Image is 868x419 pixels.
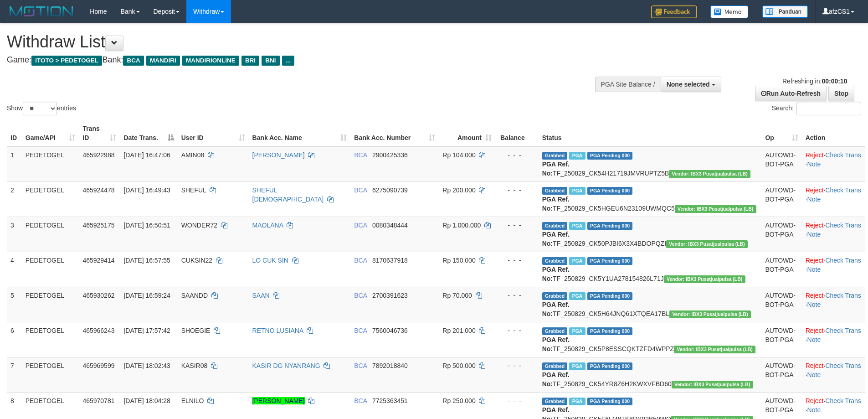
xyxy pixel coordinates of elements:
a: Check Trans [825,292,861,299]
strong: 00:00:10 [822,78,847,85]
span: MANDIRI [146,56,180,66]
td: · · [802,217,865,252]
div: - - - [499,186,535,195]
span: Copy 6275090739 to clipboard [372,186,408,194]
td: 4 [7,252,22,287]
img: Button%20Memo.svg [710,5,749,18]
td: PEDETOGEL [22,287,79,322]
span: Rp 70.000 [442,292,472,299]
th: Bank Acc. Number: activate to sort column ascending [350,120,439,146]
span: BCA [354,151,367,159]
span: BCA [123,56,144,66]
span: WONDER72 [181,222,217,229]
td: AUTOWD-BOT-PGA [761,357,801,392]
span: KASIR08 [181,362,208,369]
span: Marked by afzCS1 [569,152,585,160]
a: Check Trans [825,186,861,194]
h4: Game: Bank: [7,56,570,65]
a: Reject [806,151,824,159]
span: Rp 250.000 [442,397,475,404]
span: Vendor URL: https://dashboard.q2checkout.com/secure [674,346,755,353]
a: Note [807,196,821,203]
span: Grabbed [542,327,568,335]
td: TF_250829_CK5Y1UA278154826L71J [539,252,762,287]
span: SAANDD [181,292,208,299]
b: PGA Ref. No: [542,160,570,177]
span: BCA [354,362,367,369]
span: Marked by afzCS1 [569,292,585,300]
a: Reject [806,292,824,299]
td: · · [802,287,865,322]
span: Marked by afzCS1 [569,187,585,195]
span: [DATE] 16:57:55 [123,257,170,264]
td: 1 [7,146,22,182]
td: PEDETOGEL [22,181,79,217]
span: ... [282,56,294,66]
a: Check Trans [825,257,861,264]
span: BCA [354,327,367,334]
span: Vendor URL: https://dashboard.q2checkout.com/secure [669,310,751,318]
td: TF_250829_CK54H21719JMVRUPTZ5B [539,146,762,182]
td: TF_250829_CK5HGEU6N23109UWMQC5 [539,181,762,217]
label: Show entries [7,102,76,115]
th: Status [539,120,762,146]
span: Copy 7725363451 to clipboard [372,397,408,404]
span: CUKSIN22 [181,257,212,264]
div: - - - [499,256,535,265]
span: Grabbed [542,222,568,230]
span: [DATE] 16:49:43 [123,186,170,194]
span: Grabbed [542,257,568,265]
span: Rp 201.000 [442,327,475,334]
span: Marked by afzCS1 [569,257,585,265]
th: Bank Acc. Name: activate to sort column ascending [249,120,351,146]
span: None selected [667,81,710,88]
span: Vendor URL: https://dashboard.q2checkout.com/secure [669,170,750,178]
span: Grabbed [542,187,568,195]
td: TF_250829_CK50PJBI6X3X4BDOPQZI [539,217,762,252]
th: Trans ID: activate to sort column ascending [79,120,120,146]
a: Run Auto-Refresh [755,86,827,101]
span: 465922988 [82,151,114,159]
div: PGA Site Balance / [595,77,661,92]
b: PGA Ref. No: [542,371,570,388]
input: Search: [796,102,861,115]
a: SHEFUL [DEMOGRAPHIC_DATA] [252,186,324,203]
td: TF_250829_CK54YR8Z6H2KWXVFBD60 [539,357,762,392]
span: Marked by afzCS1 [569,327,585,335]
span: Grabbed [542,398,568,405]
a: Note [807,231,821,238]
span: Rp 104.000 [442,151,475,159]
a: Check Trans [825,397,861,404]
a: Check Trans [825,362,861,369]
span: Grabbed [542,152,568,160]
td: AUTOWD-BOT-PGA [761,181,801,217]
b: PGA Ref. No: [542,231,570,247]
td: AUTOWD-BOT-PGA [761,322,801,357]
span: Rp 500.000 [442,362,475,369]
span: BCA [354,257,367,264]
span: [DATE] 18:02:43 [123,362,170,369]
a: [PERSON_NAME] [252,151,305,159]
td: AUTOWD-BOT-PGA [761,217,801,252]
span: PGA Pending [587,187,633,195]
a: Note [807,406,821,414]
span: Copy 7892018840 to clipboard [372,362,408,369]
a: [PERSON_NAME] [252,397,305,404]
span: Marked by afzCS1 [569,222,585,230]
span: SHEFUL [181,186,206,194]
span: PGA Pending [587,222,633,230]
span: BRI [241,56,259,66]
td: PEDETOGEL [22,322,79,357]
td: 3 [7,217,22,252]
td: · · [802,181,865,217]
span: Rp 150.000 [442,257,475,264]
span: PGA Pending [587,292,633,300]
span: Grabbed [542,362,568,370]
a: MAOLANA [252,222,283,229]
td: TF_250829_CK5P8ESSCQKTZFD4WPPZ [539,322,762,357]
span: Vendor URL: https://dashboard.q2checkout.com/secure [672,381,753,388]
span: 465970781 [82,397,114,404]
a: Reject [806,362,824,369]
td: TF_250829_CK5H64JNQ61XTQEA17BL [539,287,762,322]
span: PGA Pending [587,152,633,160]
